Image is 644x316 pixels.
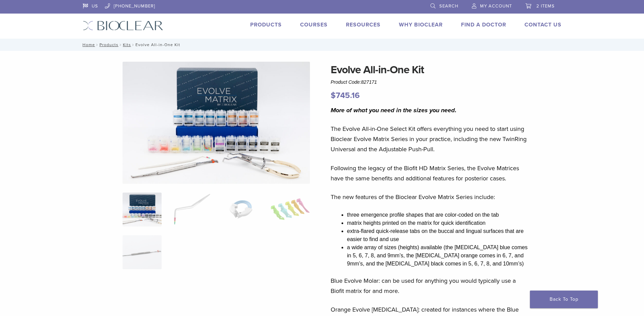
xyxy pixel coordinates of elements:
bdi: 745.16 [331,91,360,100]
a: Resources [346,21,381,28]
li: a wide array of sizes (heights) available (the [MEDICAL_DATA] blue comes in 5, 6, 7, 8, and 9mm’s... [347,243,530,268]
li: matrix heights printed on the matrix for quick identification [347,219,530,227]
img: Evolve All-in-One Kit - Image 4 [271,193,310,226]
a: Products [99,42,118,47]
span: / [131,43,135,46]
a: Kits [123,42,131,47]
img: IMG_0457 [123,62,310,184]
p: The Evolve All-in-One Select Kit offers everything you need to start using Bioclear Evolve Matrix... [331,124,530,154]
p: Following the legacy of the Biofit HD Matrix Series, the Evolve Matrices have the same benefits a... [331,163,530,183]
nav: Evolve All-in-One Kit [78,39,567,51]
a: Find A Doctor [461,21,506,28]
i: More of what you need in the sizes you need. [331,106,457,114]
img: Evolve All-in-One Kit - Image 5 [123,235,162,269]
a: Contact Us [525,21,562,28]
li: three emergence profile shapes that are color-coded on the tab [347,211,530,219]
img: Bioclear [83,21,163,31]
span: 827171 [361,79,377,85]
span: / [95,43,99,46]
img: Evolve All-in-One Kit - Image 2 [172,193,211,226]
a: Courses [300,21,328,28]
p: The new features of the Bioclear Evolve Matrix Series include: [331,192,530,202]
li: extra-flared quick-release tabs on the buccal and lingual surfaces that are easier to find and use [347,227,530,243]
a: Home [80,42,95,47]
span: / [118,43,123,46]
span: $ [331,91,336,100]
span: 2 items [536,3,555,9]
img: IMG_0457-scaled-e1745362001290-300x300.jpg [123,193,162,226]
p: Blue Evolve Molar: can be used for anything you would typically use a Biofit matrix for and more. [331,276,530,296]
span: My Account [480,3,512,9]
img: Evolve All-in-One Kit - Image 3 [221,193,260,226]
a: Products [250,21,282,28]
span: Product Code: [331,79,377,85]
a: Why Bioclear [399,21,443,28]
a: Back To Top [530,291,598,308]
h1: Evolve All-in-One Kit [331,62,530,78]
span: Search [439,3,458,9]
